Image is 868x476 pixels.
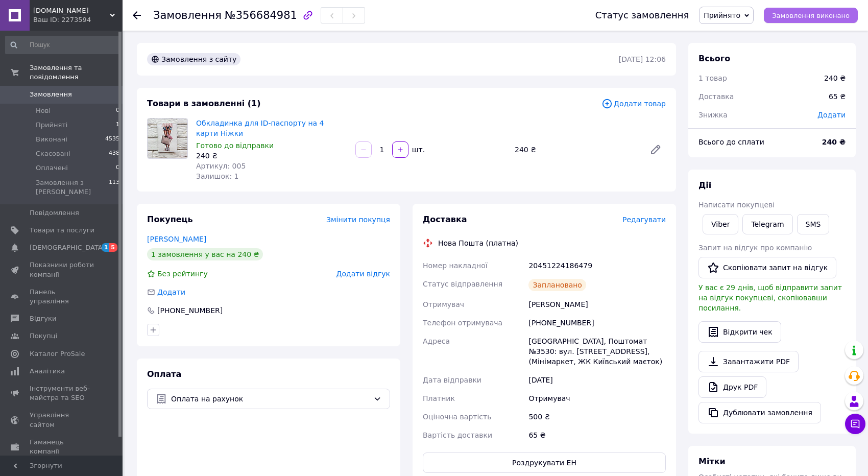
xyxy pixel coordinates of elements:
div: Отримувач [526,389,668,408]
div: [PHONE_NUMBER] [526,314,668,332]
span: Запит на відгук про компанію [698,244,812,252]
div: Нова Пошта (платна) [436,238,521,248]
div: шт. [409,145,426,155]
span: 1 товар [698,74,727,82]
b: 240 ₴ [822,138,846,146]
div: 240 ₴ [824,73,846,83]
span: Оплата на рахунок [171,393,369,404]
span: Повідомлення [30,208,79,218]
a: Viber [703,214,738,234]
a: Друк PDF [698,376,766,398]
span: Додати товар [601,98,666,109]
time: [DATE] 12:06 [619,55,666,63]
span: Готово до відправки [196,141,274,150]
span: Замовлення [153,9,222,21]
span: Товари та послуги [30,226,94,235]
span: Каталог ProSale [30,349,85,359]
span: Написати покупцеві [698,201,775,209]
a: Завантажити PDF [698,351,799,372]
span: Замовлення та повідомлення [30,63,123,82]
span: Замовлення виконано [772,12,850,19]
span: Знижка [698,111,728,119]
span: [DEMOGRAPHIC_DATA] [30,243,105,252]
div: 65 ₴ [823,85,852,108]
img: Обкладинка для ID-паспорту на 4 карти Ніжки [148,118,187,158]
a: Обкладинка для ID-паспорту на 4 карти Ніжки [196,119,324,137]
span: Покупці [30,331,57,341]
button: Замовлення виконано [764,8,858,23]
span: Виконані [36,135,67,144]
span: Покупець [147,215,193,224]
div: [PERSON_NAME] [526,295,668,314]
span: Замовлення [30,90,72,99]
span: Товари в замовленні (1) [147,99,261,108]
span: 0 [116,163,119,173]
span: Доставка [423,215,467,224]
span: ORGANAYZERY.COM.UA [33,6,110,15]
span: Адреса [423,337,450,345]
div: 20451224186479 [526,256,668,275]
span: 113 [109,178,119,197]
span: Дата відправки [423,376,481,384]
button: SMS [797,214,830,234]
div: 240 ₴ [196,151,347,161]
input: Пошук [5,36,120,54]
span: 5 [109,243,117,252]
button: Дублювати замовлення [698,402,821,423]
a: Telegram [742,214,792,234]
button: Відкрити чек [698,321,781,343]
span: Панель управління [30,288,94,306]
span: Оплата [147,369,181,379]
span: Додати [157,288,185,296]
span: Залишок: 1 [196,172,239,180]
span: Без рейтингу [157,270,208,278]
span: Прийнято [704,11,740,19]
span: Редагувати [622,216,666,224]
span: Статус відправлення [423,280,502,288]
div: Заплановано [528,279,586,291]
span: Додати [817,111,846,119]
span: Додати відгук [336,270,390,278]
a: [PERSON_NAME] [147,235,206,243]
div: 240 ₴ [511,142,641,157]
span: Телефон отримувача [423,319,502,327]
span: Дії [698,180,711,190]
span: 1 [102,243,110,252]
span: 438 [109,149,119,158]
span: Мітки [698,457,726,466]
div: 500 ₴ [526,408,668,426]
span: 0 [116,106,119,115]
div: 65 ₴ [526,426,668,444]
span: Показники роботи компанії [30,260,94,279]
span: №356684981 [225,9,297,21]
span: Оціночна вартість [423,413,491,421]
span: Гаманець компанії [30,438,94,456]
span: У вас є 29 днів, щоб відправити запит на відгук покупцеві, скопіювавши посилання. [698,283,842,312]
span: Оплачені [36,163,68,173]
span: Управління сайтом [30,411,94,429]
span: Платник [423,394,455,402]
button: Чат з покупцем [845,414,865,434]
div: [DATE] [526,371,668,389]
span: 4535 [105,135,119,144]
span: Всього [698,54,730,63]
div: Повернутися назад [133,10,141,20]
div: Ваш ID: 2273594 [33,15,123,25]
div: [GEOGRAPHIC_DATA], Поштомат №3530: вул. [STREET_ADDRESS], (Мінімаркет, ЖК Київський маєток) [526,332,668,371]
div: [PHONE_NUMBER] [156,305,224,316]
div: Статус замовлення [595,10,689,20]
span: Скасовані [36,149,70,158]
a: Редагувати [645,139,666,160]
span: Отримувач [423,300,464,308]
span: Замовлення з [PERSON_NAME] [36,178,109,197]
button: Роздрукувати ЕН [423,453,666,473]
span: Відгуки [30,314,56,323]
span: Доставка [698,92,734,101]
span: Інструменти веб-майстра та SEO [30,384,94,402]
button: Скопіювати запит на відгук [698,257,836,278]
span: Змінити покупця [326,216,390,224]
span: Аналітика [30,367,65,376]
span: Артикул: 005 [196,162,246,170]
div: 1 замовлення у вас на 240 ₴ [147,248,263,260]
span: 1 [116,121,119,130]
